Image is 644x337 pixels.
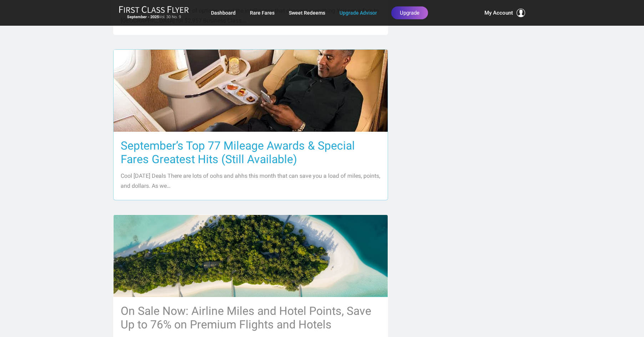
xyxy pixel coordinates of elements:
strong: September - 2025 [127,15,159,19]
a: September’s Top 77 Mileage Awards & Special Fares Greatest Hits (Still Available) Cool [DATE] Dea... [113,49,388,200]
small: Vol. 30 No. 9 [119,15,189,20]
a: Upgrade Advisor [339,6,377,19]
img: First Class Flyer [119,6,189,13]
a: Rare Fares [250,6,275,19]
a: First Class FlyerSeptember - 2025Vol. 30 No. 9 [119,6,189,20]
a: Upgrade [391,6,428,19]
span: My Account [484,9,513,17]
a: Sweet Redeems [289,6,325,19]
a: Dashboard [211,6,236,19]
button: My Account [484,9,525,17]
h3: On Sale Now: Airline Miles and Hotel Points, Save Up to 76% on Premium Flights and Hotels [121,304,381,331]
h3: September’s Top 77 Mileage Awards & Special Fares Greatest Hits (Still Available) [121,139,381,166]
p: Cool [DATE] Deals There are lots of oohs and ahhs this month that can save you a load of miles, p... [121,171,381,191]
